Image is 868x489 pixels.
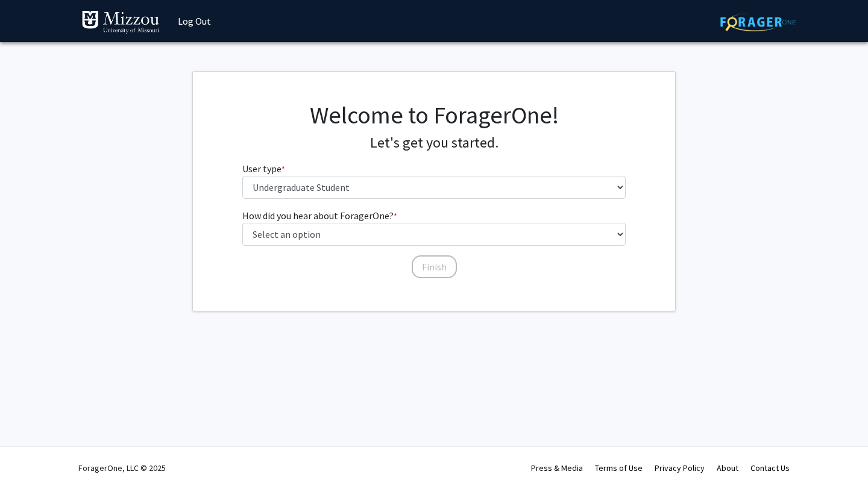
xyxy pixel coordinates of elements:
[242,208,397,223] label: How did you hear about ForagerOne?
[242,161,285,176] label: User type
[242,134,626,152] h4: Let's get you started.
[78,447,166,489] div: ForagerOne, LLC © 2025
[595,463,643,473] a: Terms of Use
[81,10,160,34] img: University of Missouri Logo
[655,463,705,473] a: Privacy Policy
[531,463,583,473] a: Press & Media
[9,435,51,480] iframe: Chat
[750,463,790,473] a: Contact Us
[242,101,626,129] h1: Welcome to ForagerOne!
[720,13,796,31] img: ForagerOne Logo
[717,463,738,473] a: About
[412,255,457,278] button: Finish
